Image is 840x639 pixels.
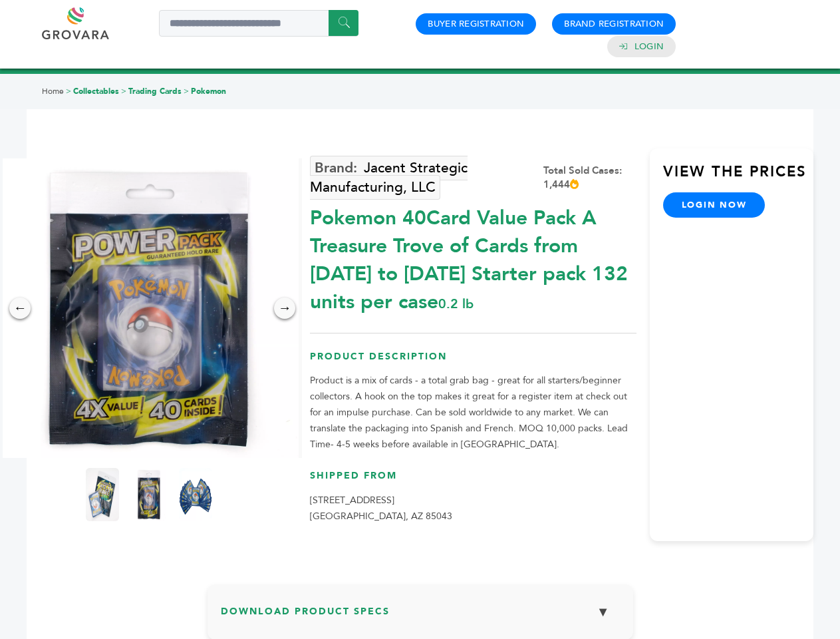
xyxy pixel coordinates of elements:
a: Home [42,86,64,97]
h3: Product Description [310,350,636,373]
a: Buyer Registration [428,18,524,30]
a: Collectables [73,86,119,97]
div: Total Sold Cases: 1,444 [543,164,636,192]
span: > [66,86,71,97]
input: Search a product or brand... [159,10,358,37]
div: Pokemon 40Card Value Pack A Treasure Trove of Cards from [DATE] to [DATE] Starter pack 132 units ... [310,198,636,316]
a: Trading Cards [128,86,182,97]
img: Pokemon 40-Card Value Pack – A Treasure Trove of Cards from 1996 to 2024 - Starter pack! 132 unit... [86,468,119,521]
div: → [274,298,295,319]
span: 0.2 lb [438,295,474,313]
img: Pokemon 40-Card Value Pack – A Treasure Trove of Cards from 1996 to 2024 - Starter pack! 132 unit... [179,468,212,521]
p: [STREET_ADDRESS] [GEOGRAPHIC_DATA], AZ 85043 [310,493,636,525]
span: > [121,86,126,97]
a: Pokemon [191,86,226,97]
h3: Download Product Specs [221,598,620,636]
h3: View the Prices [663,162,813,192]
a: Login [634,41,664,53]
img: Pokemon 40-Card Value Pack – A Treasure Trove of Cards from 1996 to 2024 - Starter pack! 132 unit... [132,468,166,521]
button: ▼ [587,598,620,626]
span: > [184,86,189,97]
div: ← [9,298,31,319]
p: Product is a mix of cards - a total grab bag - great for all starters/beginner collectors. A hook... [310,373,636,453]
h3: Shipped From [310,469,636,493]
a: login now [663,192,766,218]
a: Brand Registration [564,18,664,30]
a: Jacent Strategic Manufacturing, LLC [310,156,468,200]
